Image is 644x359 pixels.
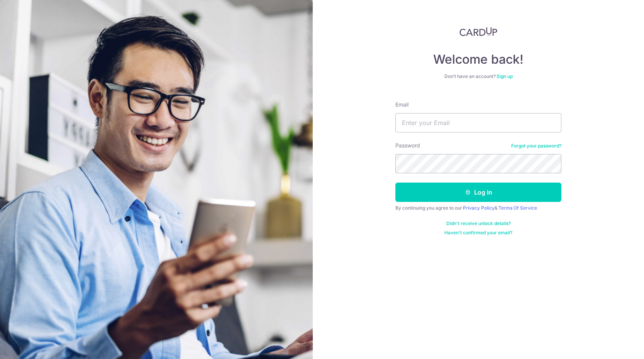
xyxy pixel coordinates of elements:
a: Terms Of Service [498,205,537,211]
button: Log in [395,183,561,202]
a: Didn't receive unlock details? [446,220,511,227]
h4: Welcome back! [395,52,561,67]
div: Don’t have an account? [395,73,561,80]
img: CardUp Logo [459,27,497,36]
input: Enter your Email [395,113,561,132]
a: Sign up [497,73,513,79]
a: Forgot your password? [511,143,561,149]
div: By continuing you agree to our & [395,205,561,211]
label: Email [395,101,408,108]
label: Password [395,142,420,149]
a: Haven't confirmed your email? [444,230,512,236]
a: Privacy Policy [463,205,495,211]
